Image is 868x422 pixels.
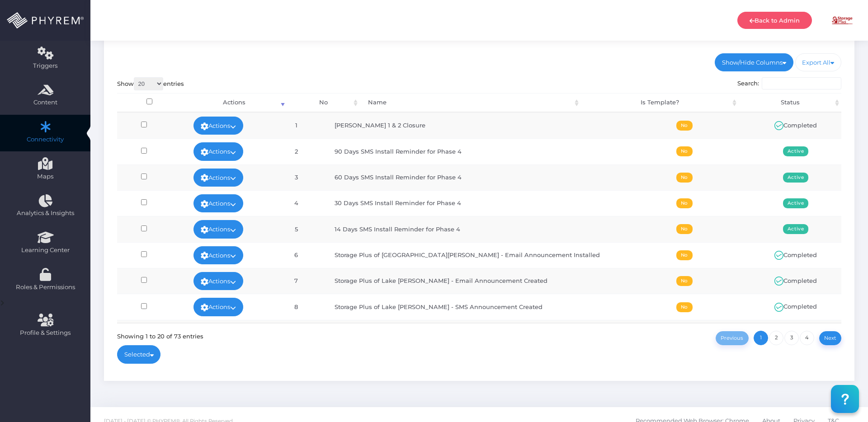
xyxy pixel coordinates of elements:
[117,345,161,363] a: Selected
[6,209,85,218] span: Analytics & Insights
[326,268,618,294] td: Storage Plus of Lake [PERSON_NAME] - Email Announcement Created
[774,303,783,312] img: ic_active.svg
[774,122,817,129] span: Completed
[762,77,841,90] input: Search:
[326,190,618,216] td: 30 Days SMS Install Reminder for Phase 4
[360,93,581,113] th: Name: activate to sort column ascending
[774,121,783,130] img: ic_active.svg
[193,117,243,135] a: Actions
[739,93,842,113] th: Status: activate to sort column ascending
[266,216,326,242] td: 5
[6,61,85,70] span: Triggers
[266,320,326,346] td: 9
[783,173,809,183] span: Active
[326,320,618,346] td: Storage Plus of Lake [PERSON_NAME] - SMS Announcement Installed
[6,135,85,144] span: Connectivity
[287,93,360,113] th: No: activate to sort column ascending
[676,224,693,234] span: No
[193,246,243,264] a: Actions
[37,172,53,181] span: Maps
[676,198,693,208] span: No
[193,298,243,316] a: Actions
[134,77,163,90] select: Showentries
[783,224,809,234] span: Active
[193,194,243,212] a: Actions
[117,329,203,341] div: Showing 1 to 20 of 73 entries
[266,164,326,190] td: 3
[819,331,842,345] a: Next
[326,242,618,268] td: Storage Plus of [GEOGRAPHIC_DATA][PERSON_NAME] - Email Announcement Installed
[266,294,326,319] td: 8
[774,277,783,286] img: ic_active.svg
[737,12,812,29] a: Back to Admin
[326,138,618,164] td: 90 Days SMS Install Reminder for Phase 4
[326,294,618,319] td: Storage Plus of Lake [PERSON_NAME] - SMS Announcement Created
[193,169,243,187] a: Actions
[676,276,693,286] span: No
[117,77,184,90] label: Show entries
[737,77,842,90] label: Search:
[676,173,693,183] span: No
[774,303,817,310] span: Completed
[193,142,243,160] a: Actions
[266,242,326,268] td: 6
[6,283,85,292] span: Roles & Permissions
[676,250,693,260] span: No
[676,121,693,131] span: No
[774,251,817,258] span: Completed
[193,272,243,290] a: Actions
[715,53,793,71] a: Show/Hide Columns
[774,277,817,284] span: Completed
[783,146,809,156] span: Active
[266,268,326,294] td: 7
[784,331,799,345] a: 3
[774,251,783,260] img: ic_active.svg
[795,53,842,71] a: Export All
[266,190,326,216] td: 4
[266,113,326,138] td: 1
[266,138,326,164] td: 2
[182,93,287,113] th: Actions
[6,98,85,107] span: Content
[676,302,693,312] span: No
[6,246,85,255] span: Learning Center
[326,164,618,190] td: 60 Days SMS Install Reminder for Phase 4
[581,93,739,113] th: Is Template?: activate to sort column ascending
[800,331,814,345] a: 4
[783,198,809,208] span: Active
[769,331,783,345] a: 2
[326,216,618,242] td: 14 Days SMS Install Reminder for Phase 4
[754,331,768,345] a: 1
[20,328,71,338] span: Profile & Settings
[676,146,693,156] span: No
[193,220,243,238] a: Actions
[326,113,618,138] td: [PERSON_NAME] 1 & 2 Closure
